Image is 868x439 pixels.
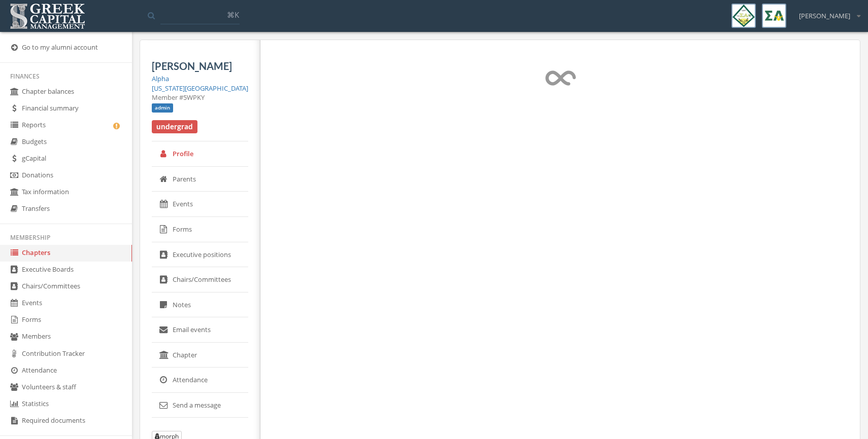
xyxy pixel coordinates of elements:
a: Forms [152,217,248,242]
a: Profile [152,141,248,167]
span: [PERSON_NAME] [799,11,850,21]
span: 5WPKY [183,93,205,102]
a: Notes [152,292,248,318]
a: Alpha [152,74,169,83]
a: Attendance [152,368,248,393]
a: Executive positions [152,242,248,268]
div: [PERSON_NAME] [792,4,860,21]
a: [US_STATE][GEOGRAPHIC_DATA] [152,84,248,93]
a: Send a message [152,393,248,418]
a: Chapter [152,343,248,368]
a: Chairs/Committees [152,267,248,292]
span: admin [152,103,173,113]
div: Member # [152,93,248,102]
a: Email events [152,317,248,343]
span: [PERSON_NAME] [152,60,232,72]
span: undergrad [152,120,197,133]
a: Events [152,192,248,217]
a: Parents [152,167,248,192]
span: ⌘K [227,10,239,20]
